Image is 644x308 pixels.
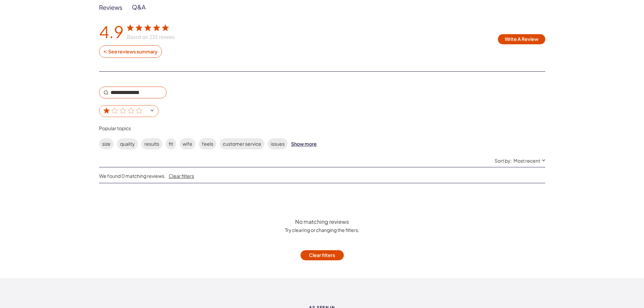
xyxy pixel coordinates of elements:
[268,138,288,149] label: issues
[127,34,175,40] div: Based on 233 reviews
[99,105,159,117] input: Select a score
[132,3,146,11] div: Q&A
[166,138,176,149] label: fit
[99,219,545,224] p: No matching reviews
[99,173,166,179] span: We found 0 matching reviews.
[199,138,216,149] label: feels
[99,125,456,131] div: Popular topics
[291,138,317,149] div: Show more
[99,87,167,98] input: Search reviews
[495,158,512,164] span: Sort by:
[99,3,122,11] div: Reviews
[169,173,194,179] button: Clear filters
[141,138,162,149] label: results
[99,21,124,42] div: 4.9
[514,158,540,164] div: Most recent
[108,49,158,55] div: See reviews summary
[180,138,195,149] label: wife
[117,138,138,149] label: quality
[220,138,264,149] label: customer service
[99,228,545,232] p: Try clearing or changing the filters.
[99,138,114,149] label: size
[498,34,545,44] button: Write A Review
[99,105,159,117] div: Select a scoreSelect a score
[495,158,545,164] button: Sort by:Most recent
[99,45,162,58] button: See reviews summary
[301,250,344,260] button: Clear filters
